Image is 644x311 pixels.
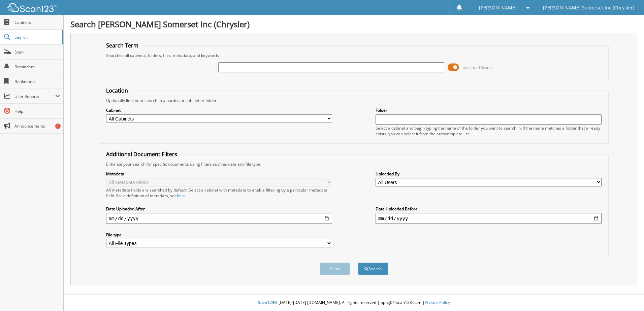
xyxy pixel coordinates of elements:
img: scan123-logo-white.svg [7,3,57,12]
input: start [106,213,332,224]
div: 1 [55,124,61,129]
label: Cabinet [106,107,332,113]
span: Scan [14,49,60,55]
div: Select a cabinet and begin typing the name of the folder you want to search in. If the name match... [376,125,602,137]
legend: Location [103,87,131,94]
span: Reminders [14,64,60,70]
button: Search [358,263,388,275]
div: Optionally limit your search to a particular cabinet or folder [103,98,605,103]
a: Privacy Policy [425,300,450,305]
button: Clear [320,263,350,275]
span: Help [14,108,60,114]
label: Uploaded By [376,171,602,177]
a: here [177,193,186,199]
h1: Search [PERSON_NAME] Somerset Inc (Chrysler) [70,19,637,30]
div: Searches all cabinets, folders, files, metadata, and keywords [103,53,605,58]
div: All metadata fields are searched by default. Select a cabinet with metadata to enable filtering b... [106,187,332,199]
span: Announcements [14,123,60,129]
input: end [376,213,602,224]
label: Metadata [106,171,332,177]
label: Folder [376,107,602,113]
label: Date Uploaded After [106,206,332,212]
span: Bookmarks [14,79,60,84]
span: User Reports [14,94,55,99]
span: Scan123 [258,300,274,305]
span: Search [14,34,59,40]
span: Advanced Search [463,65,493,70]
span: [PERSON_NAME] [479,6,517,10]
legend: Search Term [103,42,142,49]
label: Date Uploaded Before [376,206,602,212]
span: [PERSON_NAME] Somerset Inc (Chrysler) [543,6,634,10]
div: Enhance your search for specific documents using filters such as date and file type. [103,161,605,167]
div: © [DATE]-[DATE] [DOMAIN_NAME]. All rights reserved | appg04-scan123-com | [64,295,644,311]
label: File type [106,232,332,238]
legend: Additional Document Filters [103,150,181,158]
span: Cabinets [14,20,60,25]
